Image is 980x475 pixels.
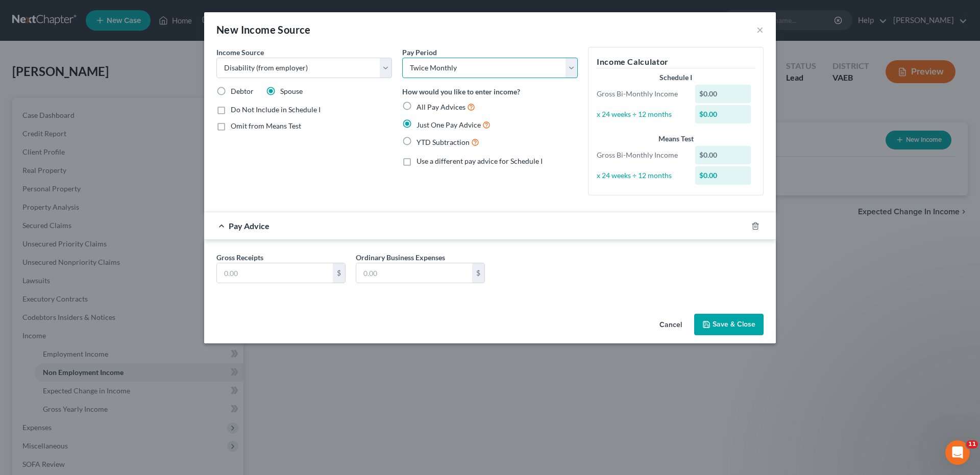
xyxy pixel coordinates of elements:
div: x 24 weeks ÷ 12 months [592,170,690,181]
span: Spouse [280,87,303,95]
label: How would you like to enter income? [402,86,520,97]
label: Pay Period [402,47,437,58]
div: Means Test [597,134,755,144]
div: Gross Bi-Monthly Income [592,89,690,99]
button: × [756,23,764,36]
span: All Pay Advices [416,103,465,111]
button: Cancel [651,315,690,335]
span: 11 [966,440,978,448]
div: $0.00 [695,146,751,164]
label: Ordinary Business Expenses [356,252,445,263]
span: YTD Subtraction [416,138,470,146]
span: Pay Advice [229,221,269,231]
div: Schedule I [597,72,755,83]
div: New Income Source [216,22,311,37]
input: 0.00 [217,263,333,283]
div: $0.00 [695,85,751,103]
div: x 24 weeks ÷ 12 months [592,109,690,119]
h5: Income Calculator [597,56,755,68]
span: Omit from Means Test [231,121,301,130]
label: Gross Receipts [216,252,263,263]
span: Do Not Include in Schedule I [231,105,321,114]
iframe: Intercom live chat [945,440,970,465]
span: Just One Pay Advice [416,120,481,129]
input: 0.00 [356,263,472,283]
span: Debtor [231,87,254,95]
div: $ [472,263,484,283]
button: Save & Close [694,314,764,335]
div: Gross Bi-Monthly Income [592,150,690,160]
div: $ [333,263,345,283]
span: Income Source [216,48,264,57]
div: $0.00 [695,166,751,185]
div: $0.00 [695,105,751,123]
span: Use a different pay advice for Schedule I [416,157,543,165]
